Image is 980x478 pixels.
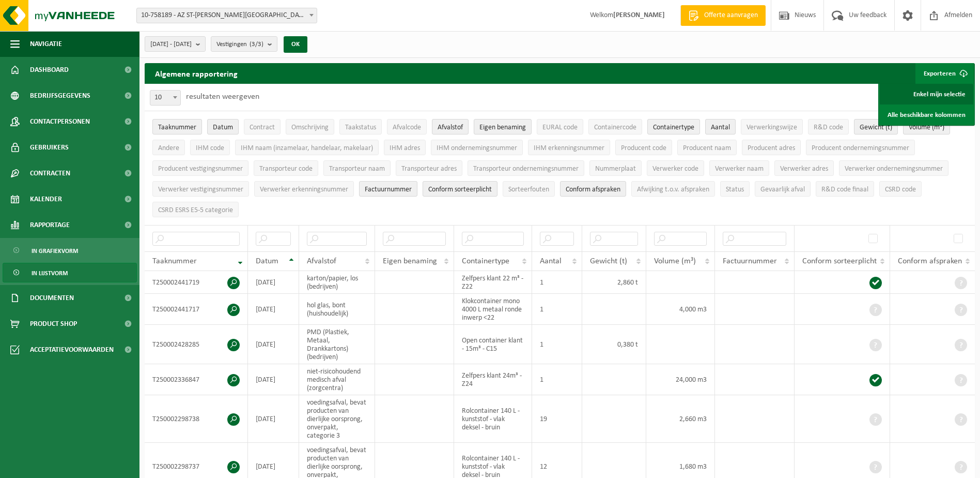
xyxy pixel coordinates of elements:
[909,124,944,131] span: Volume (m³)
[216,37,263,52] span: Vestigingen
[299,325,375,364] td: PMD (Plastiek, Metaal, Drankkartons) (bedrijven)
[393,124,421,131] span: Afvalcode
[260,186,348,193] span: Verwerker erkenningsnummer
[299,395,375,443] td: voedingsafval, bevat producten van dierlijke oorsprong, onverpakt, categorie 3
[652,165,698,173] span: Verwerker code
[898,257,962,265] span: Conform afspraken
[468,160,584,176] button: Transporteur ondernemingsnummerTransporteur ondernemingsnummer : Activate to sort
[158,186,243,193] span: Verwerker vestigingsnummer
[136,8,317,23] span: 10-758189 - AZ ST-LUCAS BRUGGE - ASSEBROEK
[387,119,427,135] button: AfvalcodeAfvalcode: Activate to sort
[423,181,497,197] button: Conform sorteerplicht : Activate to sort
[774,160,834,176] button: Verwerker adresVerwerker adres: Activate to sort
[30,186,62,212] span: Kalender
[646,294,715,325] td: 4,000 m3
[145,36,206,52] button: [DATE] - [DATE]
[3,263,137,282] a: In lijstvorm
[532,325,582,364] td: 1
[384,140,426,155] button: IHM adresIHM adres: Activate to sort
[534,144,604,152] span: IHM erkenningsnummer
[454,271,532,294] td: Zelfpers klant 22 m³ - Z22
[683,144,731,152] span: Producent naam
[595,165,636,173] span: Nummerplaat
[248,395,299,443] td: [DATE]
[532,271,582,294] td: 1
[152,119,202,135] button: TaaknummerTaaknummer: Activate to remove sorting
[30,57,69,83] span: Dashboard
[137,8,317,23] span: 10-758189 - AZ ST-LUCAS BRUGGE - ASSEBROEK
[702,10,760,21] span: Offerte aanvragen
[207,119,239,135] button: DatumDatum: Activate to sort
[780,165,828,173] span: Verwerker adres
[329,165,385,173] span: Transporteur naam
[145,364,248,395] td: T250002336847
[30,135,69,160] span: Gebruikers
[152,140,185,155] button: AndereAndere: Activate to sort
[454,325,532,364] td: Open container klant - 15m³ - C15
[241,144,373,152] span: IHM naam (inzamelaar, handelaar, makelaar)
[726,186,744,193] span: Status
[186,93,259,101] label: resultaten weergeven
[196,144,224,152] span: IHM code
[473,165,579,173] span: Transporteur ondernemingsnummer
[806,140,915,155] button: Producent ondernemingsnummerProducent ondernemingsnummer: Activate to sort
[532,364,582,395] td: 1
[359,181,417,197] button: FactuurnummerFactuurnummer: Activate to sort
[839,160,948,176] button: Verwerker ondernemingsnummerVerwerker ondernemingsnummer: Activate to sort
[158,206,233,214] span: CSRD ESRS E5-5 categorie
[454,395,532,443] td: Rolcontainer 140 L - kunststof - vlak deksel - bruin
[299,364,375,395] td: niet-risicohoudend medisch afval (zorgcentra)
[248,294,299,325] td: [DATE]
[248,271,299,294] td: [DATE]
[3,241,137,260] a: In grafiekvorm
[211,36,277,52] button: Vestigingen(3/3)
[755,181,811,197] button: Gevaarlijk afval : Activate to sort
[885,186,916,193] span: CSRD code
[760,186,805,193] span: Gevaarlijk afval
[390,144,420,152] span: IHM adres
[30,83,90,109] span: Bedrijfsgegevens
[566,186,620,193] span: Conform afspraken
[145,325,248,364] td: T250002428285
[802,257,877,265] span: Conform sorteerplicht
[307,257,336,265] span: Afvalstof
[32,263,68,283] span: In lijstvorm
[816,181,874,197] button: R&D code finaalR&amp;D code finaal: Activate to sort
[503,181,555,197] button: SorteerfoutenSorteerfouten: Activate to sort
[30,212,70,238] span: Rapportage
[647,160,704,176] button: Verwerker codeVerwerker code: Activate to sort
[299,294,375,325] td: hol glas, bont (huishoudelijk)
[860,124,892,131] span: Gewicht (t)
[286,119,334,135] button: OmschrijvingOmschrijving: Activate to sort
[254,160,318,176] button: Transporteur codeTransporteur code: Activate to sort
[32,241,78,261] span: In grafiekvorm
[528,140,610,155] button: IHM erkenningsnummerIHM erkenningsnummer: Activate to sort
[150,90,181,106] span: 10
[589,160,642,176] button: NummerplaatNummerplaat: Activate to sort
[401,165,457,173] span: Transporteur adres
[152,160,248,176] button: Producent vestigingsnummerProducent vestigingsnummer: Activate to sort
[542,124,578,131] span: EURAL code
[152,257,197,265] span: Taaknummer
[821,186,868,193] span: R&D code finaal
[903,119,950,135] button: Volume (m³)Volume (m³): Activate to sort
[158,165,243,173] span: Producent vestigingsnummer
[30,31,62,57] span: Navigatie
[30,337,114,363] span: Acceptatievoorwaarden
[213,124,233,131] span: Datum
[30,109,90,135] span: Contactpersonen
[711,124,730,131] span: Aantal
[654,257,696,265] span: Volume (m³)
[145,63,248,84] h2: Algemene rapportering
[190,140,230,155] button: IHM codeIHM code: Activate to sort
[723,257,777,265] span: Factuurnummer
[248,325,299,364] td: [DATE]
[742,140,801,155] button: Producent adresProducent adres: Activate to sort
[152,202,239,217] button: CSRD ESRS E5-5 categorieCSRD ESRS E5-5 categorie: Activate to sort
[560,181,626,197] button: Conform afspraken : Activate to sort
[259,165,313,173] span: Transporteur code
[365,186,412,193] span: Factuurnummer
[244,119,281,135] button: ContractContract: Activate to sort
[396,160,462,176] button: Transporteur adresTransporteur adres: Activate to sort
[454,294,532,325] td: Klokcontainer mono 4000 L metaal ronde inwerp <22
